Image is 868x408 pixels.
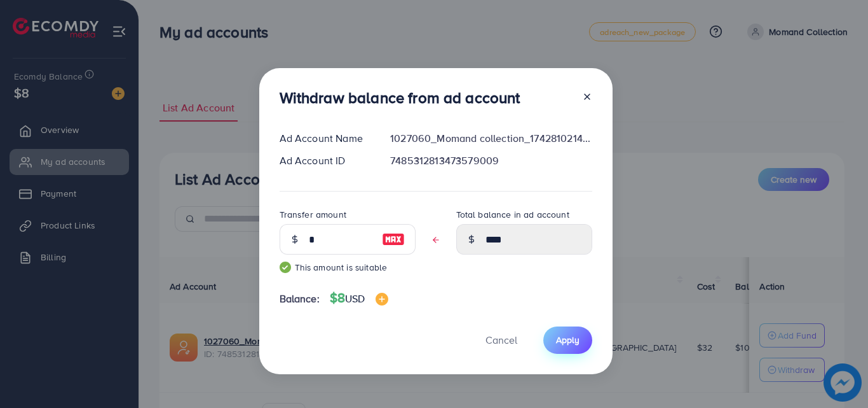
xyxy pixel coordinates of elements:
span: Balance: [280,292,320,306]
span: Cancel [485,333,517,347]
button: Apply [543,327,592,354]
label: Transfer amount [280,208,346,221]
div: 7485312813473579009 [380,153,602,168]
img: guide [280,262,291,273]
div: 1027060_Momand collection_1742810214189 [380,131,602,146]
h3: Withdraw balance from ad account [280,88,520,107]
label: Total balance in ad account [456,208,569,221]
img: image [376,293,388,306]
small: This amount is suitable [280,261,416,274]
img: image [382,232,405,247]
div: Ad Account ID [269,153,381,168]
div: Ad Account Name [269,131,381,146]
span: Apply [556,334,580,346]
h4: $8 [330,290,388,306]
button: Cancel [470,327,533,354]
span: USD [345,292,365,306]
